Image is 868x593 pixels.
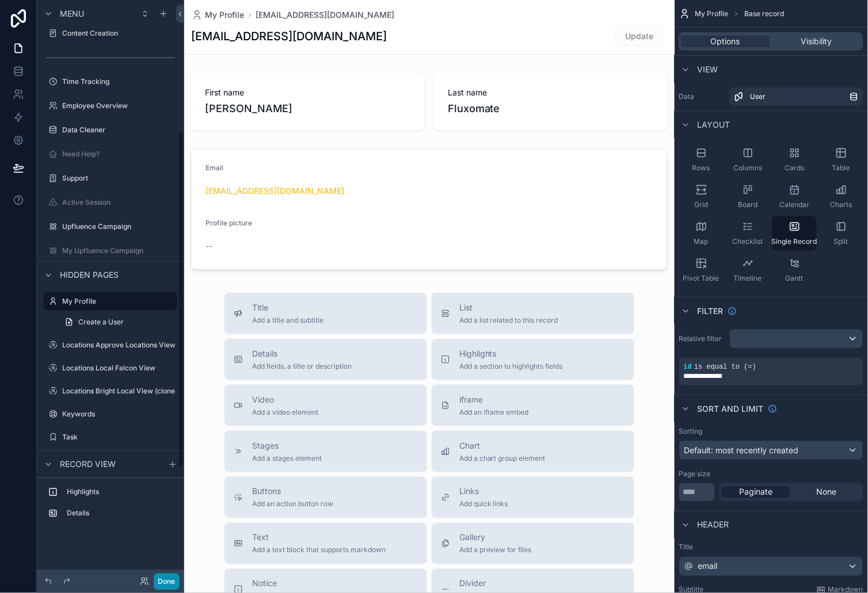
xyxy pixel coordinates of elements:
[62,222,175,231] label: Upfluence Campaign
[58,313,177,331] a: Create a User
[740,487,773,498] span: Paginate
[44,382,177,400] a: Locations Bright Local View (clone)
[44,359,177,377] a: Locations Local Falcon View
[772,216,817,251] button: Single Record
[698,119,730,131] span: Layout
[745,9,785,18] span: Base record
[698,64,718,75] span: View
[772,237,817,246] span: Single Record
[78,317,124,327] span: Create a User
[256,9,394,21] a: [EMAIL_ADDRESS][DOMAIN_NAME]
[694,363,756,371] span: is equal to (=)
[62,364,175,373] label: Locations Local Falcon View
[62,297,170,306] label: My Profile
[684,445,799,455] span: Default: most recently created
[698,561,718,572] span: email
[62,174,175,183] label: Support
[62,198,175,207] label: Active Session
[733,237,763,246] span: Checklist
[67,488,173,497] label: Highlights
[62,433,175,442] label: Task
[738,200,758,209] span: Board
[44,292,177,311] a: My Profile
[683,274,719,283] span: Pivot Table
[751,92,766,101] span: User
[819,216,863,251] button: Split
[679,557,863,576] button: email
[711,36,741,47] span: Options
[62,77,175,86] label: Time Tracking
[44,24,177,43] a: Content Creation
[726,216,770,251] button: Checklist
[44,72,177,91] a: Time Tracking
[44,428,177,446] a: Task
[679,441,863,460] button: Default: most recently created
[67,509,173,518] label: Details
[62,341,176,350] label: Locations Approve Locations View
[772,253,817,288] button: Gantt
[679,216,724,251] button: Map
[734,163,763,173] span: Columns
[832,163,850,173] span: Table
[44,97,177,115] a: Employee Overview
[60,270,119,281] span: Hidden pages
[205,9,244,21] span: My Profile
[44,169,177,188] a: Support
[692,163,710,173] span: Rows
[694,237,709,246] span: Map
[44,405,177,423] a: Keywords
[695,9,729,18] span: My Profile
[191,9,244,21] a: My Profile
[62,387,177,396] label: Locations Bright Local View (clone)
[831,200,852,209] span: Charts
[834,237,848,246] span: Split
[60,459,116,470] span: Record view
[772,143,817,177] button: Cards
[62,125,175,135] label: Data Cleaner
[695,200,709,209] span: Grid
[679,469,711,479] label: Page size
[679,334,725,343] label: Relative filter
[62,150,175,159] label: Need Help?
[786,274,804,283] span: Gantt
[679,427,703,436] label: Sorting
[679,143,724,177] button: Rows
[726,253,770,288] button: Timeline
[801,36,832,47] span: Visibility
[44,121,177,139] a: Data Cleaner
[679,179,724,214] button: Grid
[191,28,387,44] h1: [EMAIL_ADDRESS][DOMAIN_NAME]
[679,543,863,552] label: Title
[679,92,725,101] label: Data
[44,145,177,163] a: Need Help?
[780,200,810,209] span: Calendar
[734,274,762,283] span: Timeline
[730,87,863,106] a: User
[817,487,837,498] span: None
[819,143,863,177] button: Table
[679,253,724,288] button: Pivot Table
[62,246,175,255] label: My Upfluence Campaign
[154,573,180,590] button: Done
[698,519,729,531] span: Header
[726,179,770,214] button: Board
[684,363,692,371] span: id
[44,217,177,236] a: Upfluence Campaign
[698,403,764,415] span: Sort And Limit
[785,163,805,173] span: Cards
[62,101,175,110] label: Employee Overview
[698,305,724,317] span: Filter
[37,478,184,534] div: scrollable content
[726,143,770,177] button: Columns
[44,193,177,212] a: Active Session
[44,336,177,354] a: Locations Approve Locations View
[44,242,177,260] a: My Upfluence Campaign
[772,179,817,214] button: Calendar
[819,179,863,214] button: Charts
[62,29,175,38] label: Content Creation
[60,8,84,20] span: Menu
[62,410,175,419] label: Keywords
